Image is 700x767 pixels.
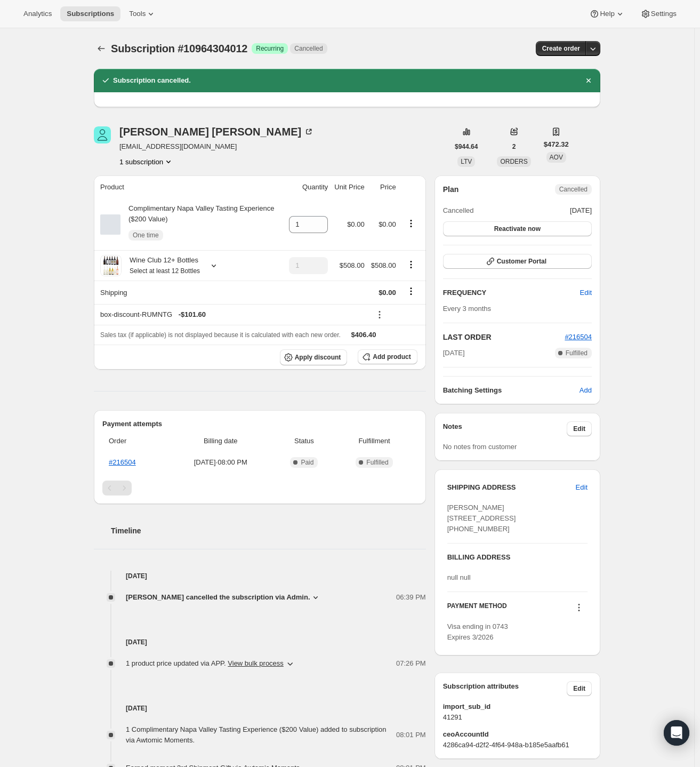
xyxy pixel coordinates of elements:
[497,257,546,266] span: Customer Portal
[566,349,588,357] span: Fulfilled
[100,331,341,339] span: Sales tax (if applicable) is not displayed because it is calculated with each new order.
[443,681,567,696] h3: Subscription attributes
[179,309,206,320] span: - $101.60
[580,287,592,298] span: Edit
[280,349,348,365] button: Apply discount
[494,225,541,233] span: Reactivate now
[443,701,592,712] span: import_sub_id
[565,333,592,341] a: #216504
[94,126,111,143] span: Marvin Smith
[119,141,314,152] span: [EMAIL_ADDRESS][DOMAIN_NAME]
[102,429,167,453] th: Order
[102,481,417,496] nav: Pagination
[351,331,376,339] span: $406.40
[340,261,365,269] span: $508.00
[567,421,592,436] button: Edit
[573,382,598,399] button: Add
[126,725,387,744] span: 1 Complimentary Napa Valley Tasting Experience ($200 Value) added to subscription via Awtomic Mom...
[123,6,163,21] button: Tools
[94,703,426,714] h4: [DATE]
[126,592,321,603] button: [PERSON_NAME] cancelled the subscription via Admin.
[331,175,367,199] th: Unit Price
[126,592,310,603] span: [PERSON_NAME] cancelled the subscription via Admin.
[295,353,341,362] span: Apply discount
[443,184,459,195] h2: Plan
[109,458,136,466] a: #216504
[94,281,286,304] th: Shipping
[94,571,426,581] h4: [DATE]
[17,6,58,21] button: Analytics
[565,332,592,342] button: #216504
[403,259,420,270] button: Product actions
[443,385,580,396] h6: Batching Settings
[111,43,247,54] span: Subscription #10964304012
[512,142,516,151] span: 2
[119,126,314,137] div: [PERSON_NAME] [PERSON_NAME]
[559,185,588,194] span: Cancelled
[664,720,689,746] div: Open Intercom Messenger
[443,443,517,451] span: No notes from customer
[403,218,420,229] button: Product actions
[122,255,200,276] div: Wine Club 12+ Bottles
[113,75,191,86] h2: Subscription cancelled.
[366,458,388,467] span: Fulfilled
[102,419,417,429] h2: Payment attempts
[573,684,585,693] span: Edit
[443,729,592,740] span: ceoAccountId
[119,655,302,672] button: 1 product price updated via APP. View bulk process
[301,458,313,467] span: Paid
[443,332,565,342] h2: LAST ORDER
[447,552,588,563] h3: BILLING ADDRESS
[23,10,52,18] span: Analytics
[396,730,426,740] span: 08:01 PM
[403,285,420,297] button: Shipping actions
[542,44,580,53] span: Create order
[447,573,471,581] span: null null
[396,658,426,669] span: 07:26 PM
[379,289,396,297] span: $0.00
[447,504,516,533] span: [PERSON_NAME] [STREET_ADDRESS] [PHONE_NUMBER]
[574,284,598,301] button: Edit
[461,158,472,165] span: LTV
[396,592,426,603] span: 06:39 PM
[337,436,411,446] span: Fulfillment
[583,6,631,21] button: Help
[60,6,120,21] button: Subscriptions
[379,220,396,228] span: $0.00
[544,139,569,150] span: $472.32
[447,622,508,641] span: Visa ending in 0743 Expires 3/2026
[443,740,592,750] span: 4286ca94-d2f2-4f64-948a-b185e5aafb61
[133,231,159,239] span: One time
[286,175,331,199] th: Quantity
[443,287,580,298] h2: FREQUENCY
[567,681,592,696] button: Edit
[94,41,109,56] button: Subscriptions
[447,482,576,493] h3: SHIPPING ADDRESS
[94,637,426,648] h4: [DATE]
[371,261,396,269] span: $508.00
[111,525,426,536] h2: Timeline
[100,309,365,320] div: box-discount-RUMNTG
[506,139,522,154] button: 2
[580,385,592,396] span: Add
[277,436,332,446] span: Status
[443,712,592,723] span: 41291
[569,479,594,496] button: Edit
[443,205,474,216] span: Cancelled
[94,175,286,199] th: Product
[126,658,284,669] span: 1 product price updated via APP .
[373,353,411,361] span: Add product
[443,348,465,358] span: [DATE]
[347,220,365,228] span: $0.00
[119,156,174,167] button: Product actions
[120,203,283,246] div: Complimentary Napa Valley Tasting Experience ($200 Value)
[171,457,271,468] span: [DATE] · 08:00 PM
[129,10,146,18] span: Tools
[443,254,592,269] button: Customer Portal
[443,305,491,313] span: Every 3 months
[570,205,592,216] span: [DATE]
[455,142,478,151] span: $944.64
[447,602,507,616] h3: PAYMENT METHOD
[500,158,527,165] span: ORDERS
[130,267,200,275] small: Select at least 12 Bottles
